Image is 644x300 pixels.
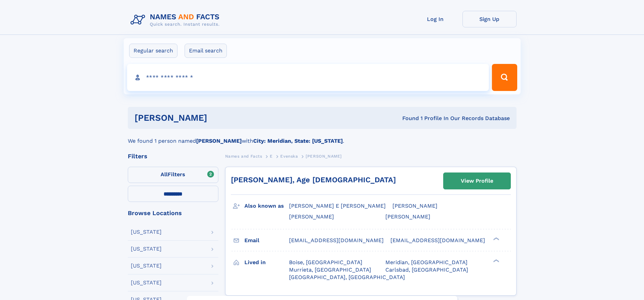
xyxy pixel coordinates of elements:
a: Names and Facts [225,152,262,160]
div: Filters [128,153,218,159]
a: View Profile [444,173,510,189]
span: [PERSON_NAME] [289,213,334,220]
div: [US_STATE] [131,229,162,235]
a: Sign Up [462,11,517,27]
a: E [270,152,273,160]
button: Search Button [492,64,517,91]
label: Email search [185,44,227,58]
img: Logo Names and Facts [128,11,225,29]
div: We found 1 person named with . [128,129,517,145]
span: [PERSON_NAME] [385,213,430,220]
span: E [270,154,273,159]
div: [US_STATE] [131,263,162,269]
input: search input [127,64,489,91]
b: City: Meridian, State: [US_STATE] [253,138,343,144]
span: [PERSON_NAME] E [PERSON_NAME] [289,203,386,209]
h3: Email [244,235,289,246]
div: [US_STATE] [131,280,162,285]
div: View Profile [461,173,493,189]
span: [EMAIL_ADDRESS][DOMAIN_NAME] [289,237,384,244]
div: ❯ [492,236,500,241]
div: Browse Locations [128,210,218,216]
h3: Lived in [244,257,289,268]
span: [EMAIL_ADDRESS][DOMAIN_NAME] [390,237,485,244]
span: All [161,171,168,178]
div: Found 1 Profile In Our Records Database [305,115,510,122]
span: Carlsbad, [GEOGRAPHIC_DATA] [385,267,468,273]
span: Meridian, [GEOGRAPHIC_DATA] [385,259,468,266]
span: [PERSON_NAME] [306,154,342,159]
span: [PERSON_NAME] [392,203,437,209]
span: Murrieta, [GEOGRAPHIC_DATA] [289,267,371,273]
h3: Also known as [244,200,289,212]
span: [GEOGRAPHIC_DATA], [GEOGRAPHIC_DATA] [289,274,405,280]
label: Regular search [129,44,177,58]
div: [US_STATE] [131,246,162,252]
span: Evenska [280,154,298,159]
label: Filters [128,167,218,183]
div: ❯ [492,258,500,263]
a: Evenska [280,152,298,160]
b: [PERSON_NAME] [196,138,242,144]
h1: [PERSON_NAME] [135,114,305,122]
a: Log In [408,11,462,27]
a: [PERSON_NAME], Age [DEMOGRAPHIC_DATA] [231,176,396,184]
span: Boise, [GEOGRAPHIC_DATA] [289,259,362,266]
